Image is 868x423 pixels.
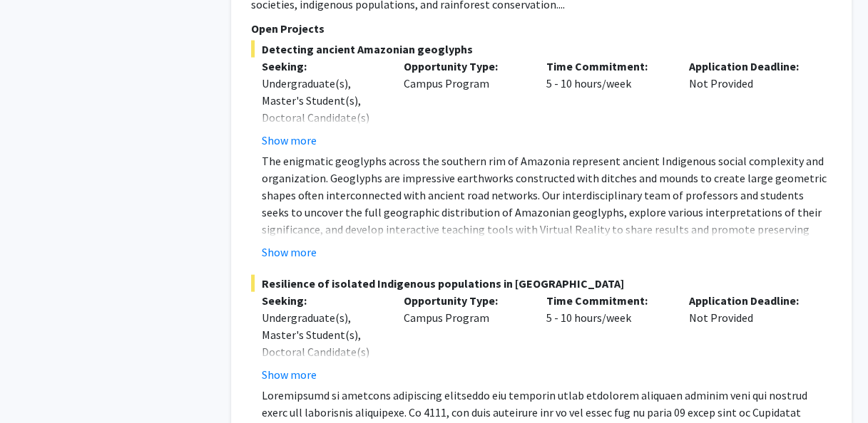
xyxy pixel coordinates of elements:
[262,244,317,261] button: Show more
[536,58,678,149] div: 5 - 10 hours/week
[689,292,810,309] p: Application Deadline:
[262,366,317,383] button: Show more
[251,20,832,37] p: Open Projects
[262,152,832,357] p: The enigmatic geoglyphs across the southern rim of Amazonia represent ancient Indigenous social c...
[262,292,383,309] p: Seeking:
[404,58,525,75] p: Opportunity Type:
[678,292,821,383] div: Not Provided
[262,132,317,149] button: Show more
[251,275,832,292] span: Resilience of isolated Indigenous populations in [GEOGRAPHIC_DATA]
[393,58,536,149] div: Campus Program
[262,75,383,211] div: Undergraduate(s), Master's Student(s), Doctoral Candidate(s) (PhD, MD, DMD, PharmD, etc.), Postdo...
[689,58,810,75] p: Application Deadline:
[404,292,525,309] p: Opportunity Type:
[546,292,668,309] p: Time Commitment:
[546,58,668,75] p: Time Commitment:
[262,58,383,75] p: Seeking:
[251,41,832,58] span: Detecting ancient Amazonian geoglyphs
[393,292,536,383] div: Campus Program
[678,58,821,149] div: Not Provided
[536,292,678,383] div: 5 - 10 hours/week
[11,359,61,412] iframe: Chat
